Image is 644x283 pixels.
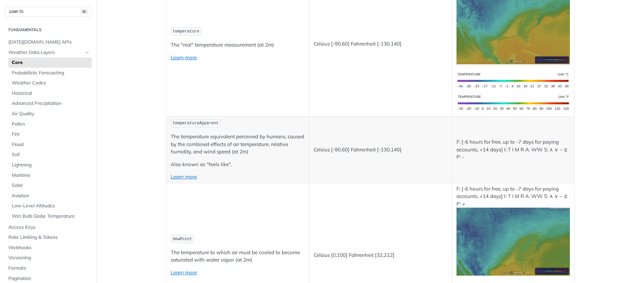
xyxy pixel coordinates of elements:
[8,68,92,78] a: Probabilistic Forecasting
[8,255,90,261] span: Versioning
[5,37,92,47] a: [DATE][DOMAIN_NAME] APIs
[12,90,90,97] span: Historical
[12,193,90,199] span: Aviation
[457,185,570,276] p: F: [-6 hours for free, up to -7 days for paying accounts, +14 days] I: T I M R A: WW S: ∧ ∨ ~ ⧖ P: +
[171,249,305,264] p: The temperature to which air must be cooled to become saturated with water vapor (at 2m)
[8,58,92,68] a: Core
[12,111,90,117] span: Air Quality
[12,121,90,128] span: Pollen
[173,121,219,126] span: temperatureApparent
[171,161,305,168] p: Also known as "feels like".
[8,234,90,241] span: Rate Limiting & Tokens
[8,88,92,98] a: Historical
[5,263,92,273] a: Formats
[12,131,90,138] span: Fire
[5,7,92,17] button: JUMP TO⌘/
[457,99,570,105] span: Expand image
[314,40,447,48] p: Celsius [-90,60] Fahrenheit [-130,140]
[171,269,197,276] a: Learn more
[85,50,90,55] button: Hide subpages for Weather Data Layers
[12,151,90,158] span: Soil
[5,27,92,33] h2: Fundamentals
[5,253,92,263] a: Versioning
[80,9,88,15] span: ⌘/
[5,48,92,58] a: Weather Data LayersHide subpages for Weather Data Layers
[314,252,447,259] p: Celsius [0,100] Fahrenheit [32,212]
[171,173,197,180] a: Learn more
[8,160,92,170] a: Lightning
[457,77,570,83] span: Expand image
[8,170,92,181] a: Maritime
[5,222,92,232] a: Access Keys
[5,243,92,253] a: Webhooks
[457,238,570,244] span: Expand image
[457,138,570,161] p: F: [-6 hours for free, up to -7 days for paying accounts, +14 days] I: T I M R A: WW S: ∧ ∨ ~ ⧖ P: -
[171,133,305,156] p: The temperature equivalent perceived by humans, caused by the combined effects of air temperature...
[314,146,447,154] p: Celsius [-90,60] Fahrenheit [-130,140]
[12,141,90,148] span: Flood
[12,70,90,76] span: Probabilistic Forecasting
[8,98,92,109] a: Advanced Precipitation
[12,213,90,220] span: Wet Bulb Globe Temperature
[12,172,90,179] span: Maritime
[5,232,92,242] a: Rate Limiting & Tokens
[8,150,92,160] a: Soil
[8,275,90,282] span: Pagination
[171,54,197,61] a: Learn more
[12,182,90,189] span: Solar
[173,237,192,241] span: dewPoint
[8,181,92,191] a: Solar
[8,191,92,201] a: Aviation
[12,203,90,209] span: Low-Level Altitudes
[8,129,92,139] a: Fire
[8,78,92,88] a: Weather Codes
[8,244,90,251] span: Webhooks
[8,201,92,211] a: Low-Level Altitudes
[173,29,199,34] span: temperature
[8,224,90,231] span: Access Keys
[8,265,90,272] span: Formats
[12,59,90,66] span: Core
[12,80,90,86] span: Weather Codes
[171,41,305,49] p: The "real" temperature measurement (at 2m)
[8,39,90,46] span: [DATE][DOMAIN_NAME] APIs
[8,109,92,119] a: Air Quality
[12,162,90,168] span: Lightning
[12,100,90,107] span: Advanced Precipitation
[8,140,92,150] a: Flood
[8,119,92,129] a: Pollen
[8,211,92,221] a: Wet Bulb Globe Temperature
[457,27,570,33] span: Expand image
[8,49,83,56] span: Weather Data Layers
